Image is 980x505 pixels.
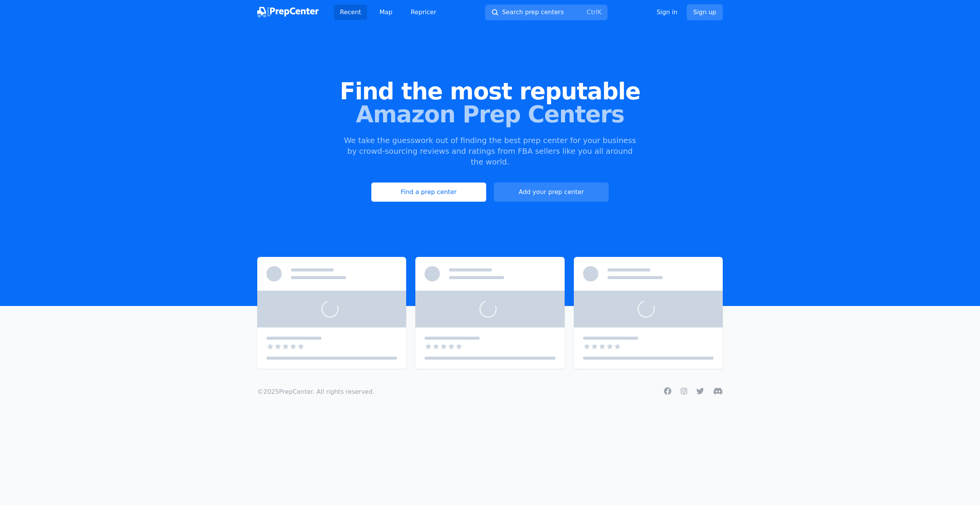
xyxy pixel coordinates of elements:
[494,183,609,202] a: Add your prep center
[485,5,608,20] button: Search prep centersCtrlK
[334,5,367,20] a: Recent
[687,4,723,20] a: Sign up
[405,5,443,20] a: Repricer
[586,8,597,16] kbd: Ctrl
[12,103,968,126] span: Amazon Prep Centers
[257,7,318,18] img: PrepCenter
[12,80,968,103] span: Find the most reputable
[257,387,374,396] p: © 2025 PrepCenter. All rights reserved.
[657,8,678,17] a: Sign in
[502,8,563,17] span: Search prep centers
[373,5,399,20] a: Map
[371,183,486,202] a: Find a prep center
[343,135,637,167] p: We take the guesswork out of finding the best prep center for your business by crowd-sourcing rev...
[598,8,602,16] kbd: K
